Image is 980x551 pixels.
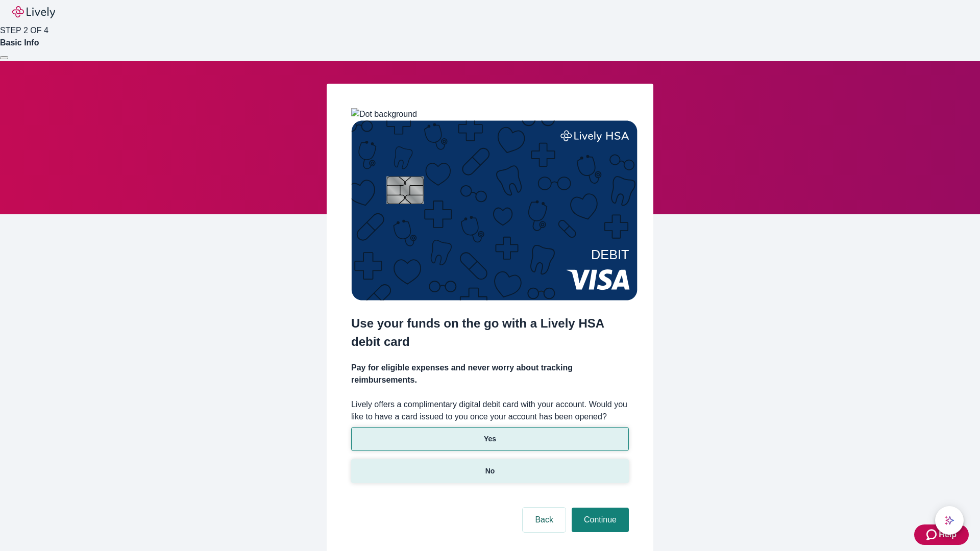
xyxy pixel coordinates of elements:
[351,398,629,423] label: Lively offers a complimentary digital debit card with your account. Would you like to have a card...
[935,506,964,535] button: chat
[926,529,939,541] svg: Zendesk support icon
[939,529,957,541] span: Help
[351,362,629,386] h4: Pay for eligible expenses and never worry about tracking reimbursements.
[572,508,629,532] button: Continue
[485,466,495,477] p: No
[351,108,417,120] img: Dot background
[484,434,496,444] p: Yes
[12,6,55,18] img: Lively
[914,524,969,545] button: Zendesk support iconHelp
[523,508,566,532] button: Back
[351,427,629,451] button: Yes
[351,314,629,351] h2: Use your funds on the go with a Lively HSA debit card
[351,120,638,300] img: Debit card
[944,515,954,525] svg: Lively AI Assistant
[351,459,629,483] button: No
